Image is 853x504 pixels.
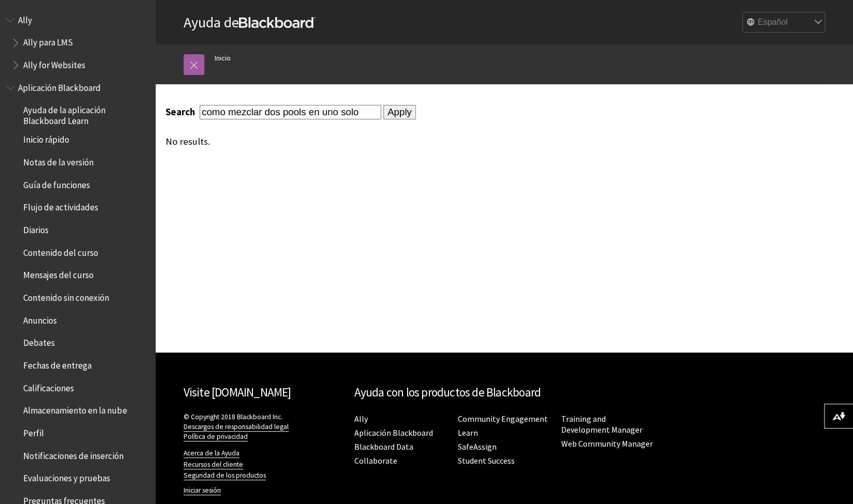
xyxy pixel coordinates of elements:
a: Visite [DOMAIN_NAME] [184,385,291,400]
a: Descargos de responsabilidad legal [184,422,289,432]
span: Evaluaciones y pruebas [23,470,110,484]
p: © Copyright 2018 Blackboard Inc. [184,412,344,441]
select: Site Language Selector [743,12,826,33]
a: Ayuda deBlackboard [184,13,316,32]
label: Search [166,106,198,118]
a: Iniciar sesión [184,486,221,495]
span: Notas de la versión [23,154,94,167]
span: Flujo de actividades [23,199,98,213]
span: Debates [23,334,55,348]
span: Fechas de entrega [23,357,92,371]
span: Ally for Websites [23,56,85,70]
a: Política de privacidad [184,432,248,441]
span: Inicio rápido [23,131,69,145]
a: Acerca de la Ayuda [184,449,240,458]
span: Mensajes del curso [23,267,94,281]
span: Calificaciones [23,379,74,393]
a: Blackboard Data [354,441,413,452]
span: Notificaciones de inserción [23,447,124,461]
input: Apply [383,105,416,119]
a: SafeAssign [458,441,497,452]
a: Community Engagement [458,414,548,424]
span: Contenido sin conexión [23,289,109,303]
span: Diarios [23,221,49,235]
span: Contenido del curso [23,244,98,258]
a: Recursos del cliente [184,460,243,469]
span: Perfil [23,424,44,438]
a: Web Community Manager [561,438,653,449]
span: Ally para LMS [23,34,73,48]
strong: Blackboard [239,17,316,28]
span: Ally [18,11,32,25]
a: Inicio [215,52,231,65]
a: Ally [354,414,368,424]
a: Learn [458,427,478,438]
a: Aplicación Blackboard [354,427,433,438]
span: Ayuda de la aplicación Blackboard Learn [23,102,148,126]
span: Almacenamiento en la nube [23,402,127,416]
a: Student Success [458,455,515,466]
a: Training and Development Manager [561,414,642,435]
span: Anuncios [23,312,57,326]
span: Guía de funciones [23,176,90,190]
nav: Book outline for Anthology Ally Help [6,11,149,74]
span: Aplicación Blackboard [18,79,101,93]
h2: Ayuda con los productos de Blackboard [354,384,654,402]
a: Collaborate [354,455,397,466]
div: No results. [166,136,690,147]
a: Seguridad de los productos [184,471,266,480]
